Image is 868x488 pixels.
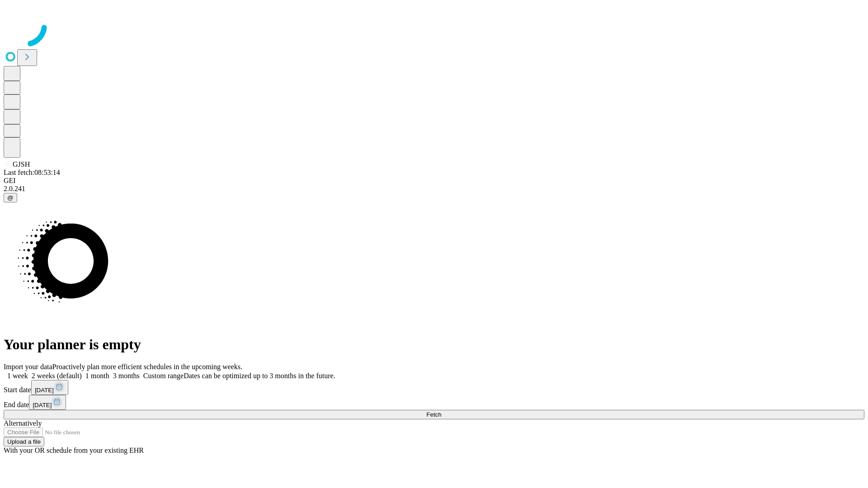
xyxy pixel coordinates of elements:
[7,194,14,201] span: @
[35,387,54,394] span: [DATE]
[4,419,42,427] span: Alternatively
[4,193,17,202] button: @
[4,446,144,454] span: With your OR schedule from your existing EHR
[52,363,242,371] span: Proactively plan more efficient schedules in the upcoming weeks.
[29,395,66,410] button: [DATE]
[32,372,82,380] span: 2 weeks (default)
[113,372,140,380] span: 3 months
[184,372,335,380] span: Dates can be optimized up to 3 months in the future.
[4,177,864,185] div: GEI
[7,372,28,380] span: 1 week
[4,380,864,395] div: Start date
[33,402,52,408] span: [DATE]
[4,437,44,446] button: Upload a file
[85,372,109,380] span: 1 month
[31,380,68,395] button: [DATE]
[4,185,864,193] div: 2.0.241
[4,336,864,353] h1: Your planner is empty
[4,363,52,371] span: Import your data
[4,169,60,176] span: Last fetch: 08:53:14
[4,410,864,419] button: Fetch
[143,372,184,380] span: Custom range
[13,160,30,168] span: GJSH
[4,395,864,410] div: End date
[426,411,441,418] span: Fetch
